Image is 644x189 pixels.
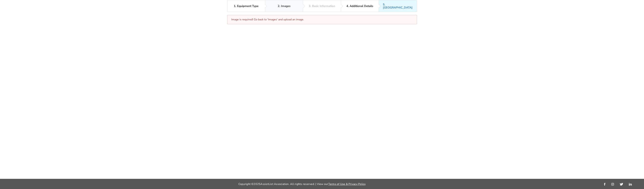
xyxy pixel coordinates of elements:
[611,183,614,186] img: instagram_link
[346,5,373,8] div: 4. Additional Details
[227,15,417,24] div: Image is required! Go back to 'Images' and upload an image.
[620,183,623,186] img: twitter_link
[604,183,605,186] img: facebook_link
[328,182,366,186] a: Terms of Use & Privacy Policy
[629,183,632,186] img: linkedin_link
[234,5,258,8] div: 1. Equipment Type
[383,3,413,9] div: 5. [GEOGRAPHIC_DATA]
[278,5,290,8] div: 2. Images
